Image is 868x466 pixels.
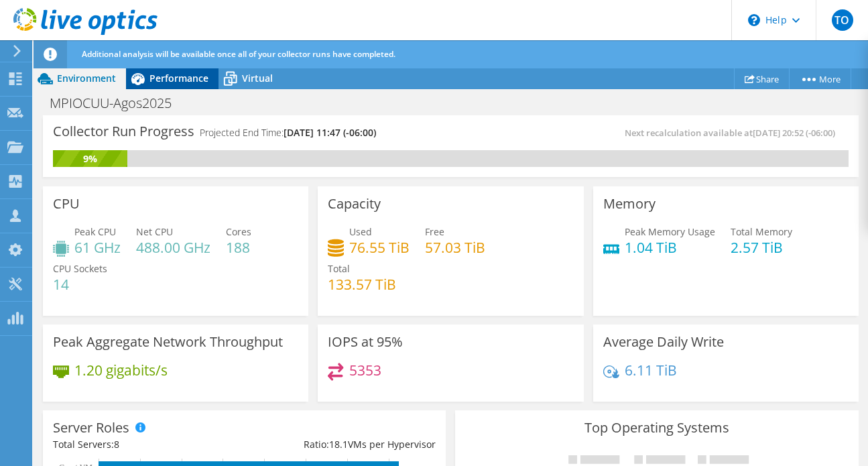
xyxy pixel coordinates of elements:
h4: 1.20 gigabits/s [74,363,168,377]
svg: \n [748,14,760,26]
h3: Memory [603,196,656,211]
span: Total Memory [731,225,792,238]
h3: Average Daily Write [603,335,724,349]
span: Cores [226,225,251,238]
a: More [789,68,851,89]
h3: Peak Aggregate Network Throughput [53,335,283,349]
h4: 61 GHz [74,240,121,255]
span: Virtual [242,72,273,84]
h1: MPIOCUU-Agos2025 [44,96,192,111]
a: Share [734,68,790,89]
h4: 188 [226,240,251,255]
h4: 2.57 TiB [731,240,792,255]
span: Additional analysis will be available once all of your collector runs have completed. [82,48,395,60]
h4: 76.55 TiB [349,240,410,255]
h4: 57.03 TiB [425,240,485,255]
span: Peak CPU [74,225,116,238]
h4: 133.57 TiB [328,277,396,292]
span: Next recalculation available at [625,127,842,139]
div: Total Servers: [53,437,245,452]
div: 9% [53,152,127,166]
span: Net CPU [136,225,173,238]
h4: 1.04 TiB [625,240,715,255]
h4: 6.11 TiB [625,363,677,377]
h3: Capacity [328,196,381,211]
h3: Server Roles [53,420,129,435]
span: Used [349,225,372,238]
span: [DATE] 11:47 (-06:00) [284,126,376,139]
span: Performance [149,72,208,84]
span: Peak Memory Usage [625,225,715,238]
h3: CPU [53,196,80,211]
h4: 488.00 GHz [136,240,210,255]
span: 18.1 [329,438,348,451]
span: Environment [57,72,116,84]
h4: Projected End Time: [200,125,376,140]
h3: IOPS at 95% [328,335,403,349]
h3: Top Operating Systems [465,420,848,435]
span: Free [425,225,444,238]
span: CPU Sockets [53,262,107,275]
div: Ratio: VMs per Hypervisor [245,437,436,452]
span: 8 [114,438,119,451]
h4: 5353 [349,363,381,377]
h4: 14 [53,277,107,292]
span: TO [832,9,853,31]
span: [DATE] 20:52 (-06:00) [753,127,835,139]
span: Total [328,262,350,275]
